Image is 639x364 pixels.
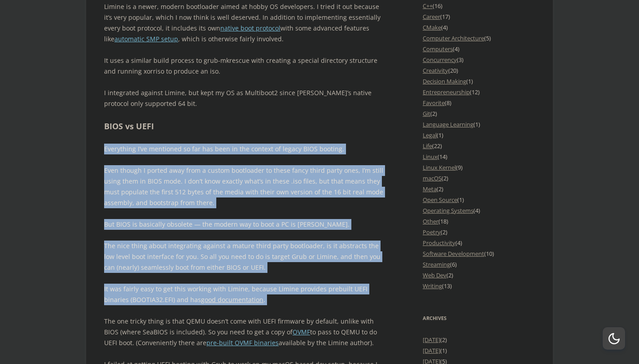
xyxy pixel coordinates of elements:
li: (9) [423,162,535,173]
p: The one tricky thing is that QEMU doesn’t come with UEFI firmware by default, unlike with BIOS (w... [104,316,385,348]
li: (20) [423,65,535,76]
a: Language Learning [423,120,473,128]
a: Linux [423,153,438,161]
a: [DATE] [423,346,440,355]
li: (5) [423,33,535,44]
li: (1) [423,76,535,87]
li: (14) [423,151,535,162]
li: (10) [423,248,535,259]
p: It uses a similar build process to grub-mkrescue with creating a special directory structure and ... [104,55,385,77]
p: Even though I ported away from a custom bootloader to these fancy third party ones, I’m still usi... [104,165,385,208]
a: Operating Systems [423,206,473,215]
a: pre-built OVMF binaries [206,338,279,347]
a: Git [423,110,430,118]
li: (4) [423,237,535,248]
li: (4) [423,44,535,54]
li: (17) [423,11,535,22]
li: (1) [423,345,535,356]
a: Productivity [423,239,455,247]
a: Entrepreneurship [423,88,470,96]
a: C++ [423,2,433,10]
a: Web Dev [423,271,446,279]
a: Favorite [423,99,445,107]
a: Career [423,13,440,21]
p: But BIOS is basically obsolete — the modern way to boot a PC is [PERSON_NAME]. [104,219,385,230]
a: Meta [423,185,437,193]
li: (22) [423,140,535,151]
p: It was fairly easy to get this working with Limine, because Limine provides prebuilt UEFI binarie... [104,284,385,305]
li: (2) [423,334,535,345]
li: (3) [423,54,535,65]
a: native boot protocol [220,24,280,32]
a: Software Development [423,250,484,258]
a: Open Source [423,196,457,204]
a: CMake [423,23,441,31]
li: (12) [423,87,535,97]
a: Concurrency [423,56,457,64]
a: [DATE] [423,336,440,344]
a: OVMF [293,328,310,336]
a: Poetry [423,228,441,236]
li: (2) [423,108,535,119]
p: I integrated against Limine, but kept my OS as Multiboot2 since [PERSON_NAME]’s native protocol o... [104,88,385,109]
a: Streaming [423,260,450,268]
a: good documentation [201,295,263,304]
li: (1) [423,194,535,205]
h3: Archives [423,313,535,324]
a: Legal [423,131,437,139]
li: (18) [423,216,535,227]
li: (1) [423,119,535,130]
a: Computer Architecture [423,34,484,42]
li: (16) [423,0,535,11]
li: (2) [423,184,535,194]
p: Everything I’ve mentioned so far has been in the context of legacy BIOS booting. [104,144,385,154]
a: automatic SMP setup [114,35,178,43]
a: Computers [423,45,453,53]
a: Other [423,217,438,225]
li: (1) [423,130,535,140]
li: (2) [423,227,535,237]
a: Decision Making [423,77,466,85]
li: (2) [423,173,535,184]
a: Writing [423,282,442,290]
li: (4) [423,205,535,216]
a: macOS [423,174,442,182]
p: Limine is a newer, modern bootloader aimed at hobby OS developers. I tried it out because it’s ve... [104,1,385,44]
li: (4) [423,22,535,33]
li: (6) [423,259,535,270]
a: Creativity [423,66,448,75]
p: The nice thing about integrating against a mature third party bootloader, is it abstracts the low... [104,241,385,273]
li: (8) [423,97,535,108]
li: (13) [423,281,535,291]
a: Linux Kernel [423,163,456,171]
a: Life [423,142,432,150]
li: (2) [423,270,535,281]
h2: BIOS vs UEFI [104,120,385,133]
